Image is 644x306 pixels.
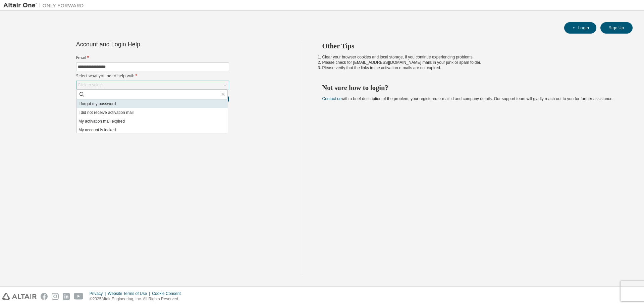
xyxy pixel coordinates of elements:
[564,22,596,34] button: Login
[74,293,84,300] img: youtube.svg
[108,291,152,296] div: Website Terms of Use
[52,293,59,300] img: instagram.svg
[600,22,633,34] button: Sign Up
[322,42,621,50] h2: Other Tips
[63,293,70,300] img: linkedin.svg
[76,55,229,60] label: Email
[322,60,621,65] li: Please check for [EMAIL_ADDRESS][DOMAIN_NAME] mails in your junk or spam folder.
[76,73,229,79] label: Select what you need help with
[76,81,229,89] div: Click to select
[90,296,185,302] p: © 2025 Altair Engineering, Inc. All Rights Reserved.
[76,42,199,47] div: Account and Login Help
[78,82,103,88] div: Click to select
[322,96,341,101] a: Contact us
[3,2,87,9] img: Altair One
[322,96,613,101] span: with a brief description of the problem, your registered e-mail id and company details. Our suppo...
[322,83,621,92] h2: Not sure how to login?
[322,65,621,71] li: Please verify that the links in the activation e-mails are not expired.
[77,99,228,108] li: I forgot my password
[152,291,184,296] div: Cookie Consent
[322,54,621,60] li: Clear your browser cookies and local storage, if you continue experiencing problems.
[90,291,108,296] div: Privacy
[41,293,48,300] img: facebook.svg
[2,293,37,300] img: altair_logo.svg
